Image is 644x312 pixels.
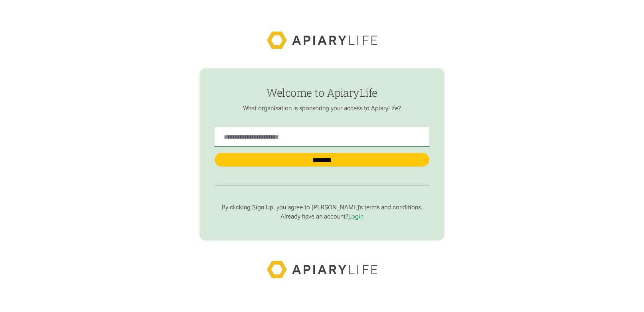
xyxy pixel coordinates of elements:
h1: Welcome to ApiaryLife [215,87,429,99]
form: find-employer [200,68,445,241]
p: By clicking Sign Up, you agree to [PERSON_NAME]’s terms and conditions. [215,204,429,211]
p: What organisation is sponsoring your access to ApiaryLife? [215,105,429,112]
p: Already have an account? [215,213,429,221]
a: Login [348,213,363,220]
